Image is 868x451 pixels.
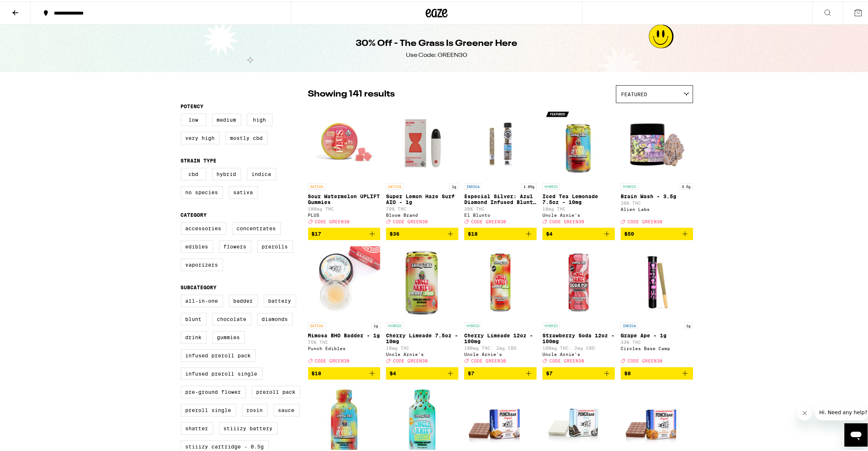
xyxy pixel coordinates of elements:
label: Pre-ground Flower [181,384,246,397]
legend: Potency [181,102,204,108]
p: 100mg THC: 2mg CBD [542,344,615,349]
label: Prerolls [257,239,293,251]
span: CODE GREEN30 [315,218,350,223]
img: Alien Labs - Brain Wash - 3.5g [621,105,693,178]
span: $36 [390,230,399,235]
button: Add to bag [464,366,537,378]
label: Indica [247,166,276,179]
p: Sour Watermelon UPLIFT Gummies [308,192,381,204]
button: Add to bag [386,366,458,378]
legend: Strain Type [181,156,217,162]
button: Add to bag [621,366,693,378]
label: Concentrates [232,221,281,233]
p: 10mg THC [386,344,458,349]
img: Punch Edibles - Mimosa BHO Badder - 1g [308,244,381,317]
a: Open page for Strawberry Soda 12oz - 100mg from Uncle Arnie's [542,244,615,365]
label: Hybrid [212,166,241,179]
label: Diamonds [257,311,293,324]
label: STIIIZY Battery [219,421,278,433]
div: Uncle Arnie's [542,211,615,216]
legend: Category [181,211,207,216]
p: HYBRID [386,321,403,328]
p: Grape Ape - 1g [621,331,693,337]
p: HYBRID [621,182,638,188]
span: $18 [468,230,478,235]
div: Uncle Arnie's [542,350,615,355]
span: $50 [624,230,634,235]
p: 3.5g [680,182,693,188]
img: El Blunto - Especial Silver: Azul Diamond Infused Blunt - 1.65g [464,105,537,178]
p: 75% THC [308,338,381,343]
div: Circles Base Camp [621,345,693,349]
div: Uncle Arnie's [464,350,537,355]
a: Open page for Mimosa BHO Badder - 1g from Punch Edibles [308,244,381,365]
label: Sativa [229,185,258,197]
label: Badder [229,293,258,306]
img: Uncle Arnie's - Cherry Limeade 7.5oz - 10mg [386,244,458,317]
a: Open page for Brain Wash - 3.5g from Alien Labs [621,105,693,226]
img: Uncle Arnie's - Strawberry Soda 12oz - 100mg [542,244,615,317]
p: Cherry Limeade 7.5oz - 10mg [386,331,458,343]
span: CODE GREEN30 [549,218,584,223]
p: SATIVA [308,321,326,328]
label: Battery [264,293,296,306]
span: CODE GREEN30 [393,218,428,223]
img: Bloom Brand - Super Lemon Haze Surf AIO - 1g [386,105,458,178]
label: Blunt [181,311,207,324]
label: Infused Preroll Single [181,366,262,379]
label: Mostly CBD [226,130,268,143]
label: Accessories [181,221,226,233]
img: Uncle Arnie's - Cherry Limeade 12oz - 100mg [464,244,537,317]
a: Open page for Cherry Limeade 7.5oz - 10mg from Uncle Arnie's [386,244,458,365]
span: $4 [546,230,553,235]
p: HYBRID [542,321,560,328]
div: Punch Edibles [308,345,381,349]
label: Gummies [212,330,245,342]
span: CODE GREEN30 [628,357,662,362]
p: HYBRID [542,182,560,188]
div: Bloom Brand [386,211,458,216]
button: Add to bag [308,366,381,378]
p: 79% THC [386,205,458,210]
p: 1g [450,182,458,188]
iframe: Message from company [815,403,868,419]
button: Add to bag [542,366,615,378]
span: CODE GREEN30 [471,357,506,362]
p: 39% THC [464,205,537,210]
a: Open page for Iced Tea Lemonade 7.5oz - 10mg from Uncle Arnie's [542,105,615,226]
span: CODE GREEN30 [549,357,584,362]
div: PLUS [308,211,381,216]
span: $8 [624,369,631,375]
div: Uncle Arnie's [386,350,458,355]
p: HYBRID [464,321,482,328]
label: All-In-One [181,293,223,306]
legend: Subcategory [181,283,217,289]
span: $7 [546,369,553,375]
div: Alien Labs [621,205,693,210]
label: Sauce [274,403,299,415]
iframe: Button to launch messaging window [844,422,868,445]
span: CODE GREEN30 [393,357,428,362]
label: Preroll Pack [252,384,300,397]
p: Strawberry Soda 12oz - 100mg [542,331,615,343]
label: Shatter [181,421,213,433]
label: Vaporizers [181,257,223,270]
button: Add to bag [464,226,537,239]
label: Flowers [219,239,251,251]
label: Drink [181,330,207,342]
p: 10mg THC [542,205,615,210]
div: El Blunto [464,211,537,216]
p: SATIVA [308,182,326,188]
label: Very High [181,130,220,143]
label: Rosin [242,403,268,415]
p: Brain Wash - 3.5g [621,192,693,198]
label: Chocolate [212,311,251,324]
span: CODE GREEN30 [628,218,662,223]
span: $4 [390,369,396,375]
span: CODE GREEN30 [471,218,506,223]
p: 1g [371,321,380,328]
p: Super Lemon Haze Surf AIO - 1g [386,192,458,204]
p: Showing 141 results [308,87,395,99]
p: 33% THC [621,338,693,343]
